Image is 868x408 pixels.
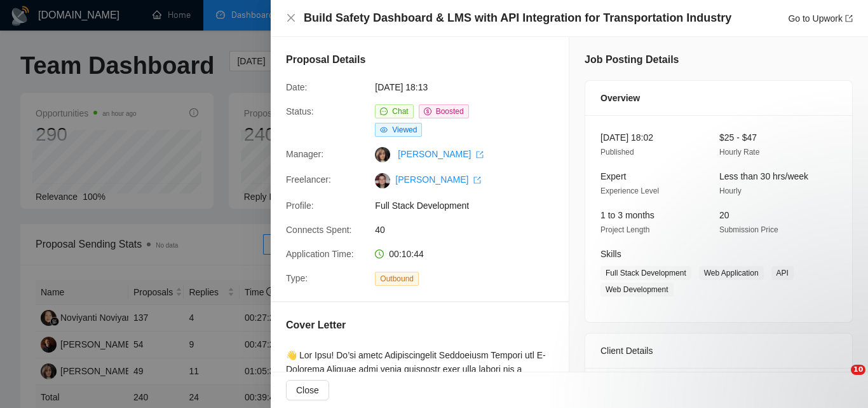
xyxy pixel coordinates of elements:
[719,132,757,143] span: $25 - $47
[600,266,691,280] span: Full Stack Development
[600,210,654,220] span: 1 to 3 months
[424,108,431,115] span: dollar
[600,91,640,105] span: Overview
[395,174,481,185] a: [PERSON_NAME] export
[286,174,331,185] span: Freelancer:
[286,200,314,211] span: Profile:
[392,107,408,116] span: Chat
[304,10,731,26] h4: Build Safety Dashboard & LMS with API Integration for Transportation Industry
[719,225,778,234] span: Submission Price
[600,283,674,297] span: Web Development
[771,266,794,280] span: API
[375,199,566,213] span: Full Stack Development
[719,186,742,195] span: Hourly
[286,380,329,400] button: Close
[375,80,566,94] span: [DATE] 18:13
[473,176,481,184] span: export
[392,125,417,134] span: Viewed
[375,223,566,237] span: 40
[375,173,390,188] img: c1bYBLFISfW-KFu5YnXsqDxdnhJyhFG7WZWQjmw4vq0-YF4TwjoJdqRJKIWeWIjxa9
[699,266,764,280] span: Web Application
[600,148,634,157] span: Published
[286,149,323,159] span: Manager:
[375,250,384,258] span: clock-circle
[585,52,679,67] h5: Job Posting Details
[719,171,808,181] span: Less than 30 hrs/week
[398,149,484,159] a: [PERSON_NAME] export
[600,132,653,143] span: [DATE] 18:02
[476,151,484,158] span: export
[286,13,296,23] span: close
[788,13,853,24] a: Go to Upworkexport
[286,273,308,283] span: Type:
[286,106,314,116] span: Status:
[719,210,729,220] span: 20
[436,107,464,116] span: Boosted
[600,334,837,368] div: Client Details
[719,148,759,157] span: Hourly Rate
[380,108,388,115] span: message
[286,13,296,24] button: Close
[845,15,853,22] span: export
[600,225,649,234] span: Project Length
[600,171,626,181] span: Expert
[600,249,621,259] span: Skills
[375,272,419,286] span: Outbound
[286,225,352,235] span: Connects Spent:
[600,186,659,195] span: Experience Level
[380,126,388,134] span: eye
[851,365,865,375] span: 10
[389,249,424,259] span: 00:10:44
[286,82,307,92] span: Date:
[296,383,319,397] span: Close
[286,52,365,67] h5: Proposal Details
[286,318,346,333] h5: Cover Letter
[825,365,855,395] iframe: Intercom live chat
[286,249,354,259] span: Application Time:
